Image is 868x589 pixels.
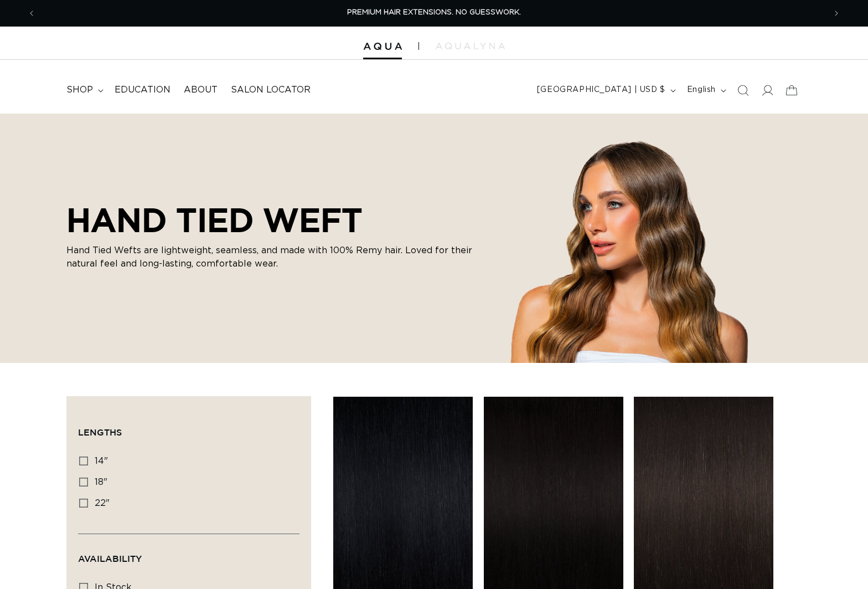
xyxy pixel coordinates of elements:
[184,84,218,96] span: About
[824,3,849,24] button: Next announcement
[78,554,142,564] span: Availability
[115,84,170,96] span: Education
[680,80,731,101] button: English
[95,499,110,508] span: 22"
[60,78,108,103] summary: shop
[687,84,716,96] span: English
[224,78,317,103] a: Salon Locator
[66,84,93,96] span: shop
[78,534,299,574] summary: Availability (0 selected)
[231,84,311,96] span: Salon Locator
[731,78,755,103] summary: Search
[95,478,107,486] span: 18"
[363,43,402,50] img: Aqua Hair Extensions
[436,43,505,49] img: aqualyna.com
[66,244,487,270] p: Hand Tied Wefts are lightweight, seamless, and made with 100% Remy hair. Loved for their natural ...
[537,84,665,96] span: [GEOGRAPHIC_DATA] | USD $
[347,9,521,16] span: PREMIUM HAIR EXTENSIONS. NO GUESSWORK.
[78,427,122,437] span: Lengths
[95,457,108,465] span: 14"
[66,201,487,239] h2: HAND TIED WEFT
[19,3,44,24] button: Previous announcement
[108,78,177,103] a: Education
[78,408,299,448] summary: Lengths (0 selected)
[530,80,680,101] button: [GEOGRAPHIC_DATA] | USD $
[177,78,224,103] a: About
